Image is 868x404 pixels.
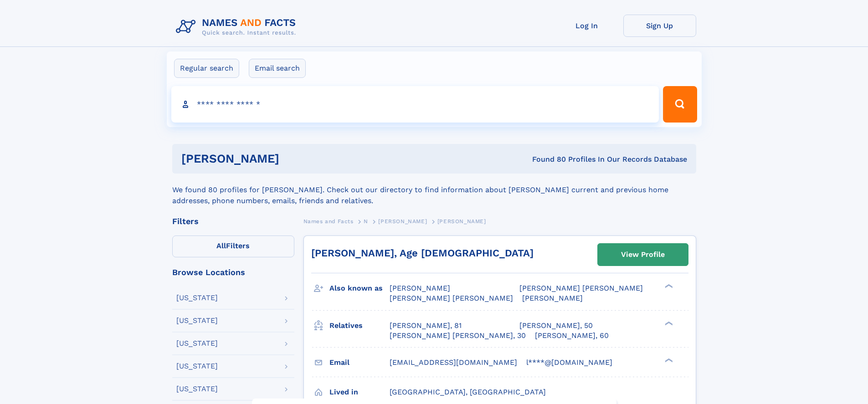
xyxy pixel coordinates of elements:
span: [PERSON_NAME] [437,218,486,225]
div: ❯ [663,320,673,326]
div: We found 80 profiles for [PERSON_NAME]. Check out our directory to find information about [PERSON... [172,174,696,206]
a: [PERSON_NAME], 50 [519,321,593,331]
span: [PERSON_NAME] [522,294,583,302]
h3: Also known as [329,281,390,296]
div: View Profile [621,244,665,265]
a: Sign Up [623,15,696,37]
a: [PERSON_NAME], 60 [535,331,609,341]
span: N [364,218,368,225]
img: Logo Names and Facts [172,15,303,39]
div: [US_STATE] [176,340,218,347]
span: [PERSON_NAME] [PERSON_NAME] [519,284,643,292]
h3: Email [329,355,390,370]
div: Filters [172,217,294,225]
a: [PERSON_NAME], 81 [390,321,462,331]
div: Found 80 Profiles In Our Records Database [406,154,687,164]
a: Names and Facts [303,215,354,227]
a: [PERSON_NAME], Age [DEMOGRAPHIC_DATA] [311,247,534,259]
a: [PERSON_NAME] [PERSON_NAME], 30 [390,331,526,341]
div: [US_STATE] [176,363,218,370]
span: [EMAIL_ADDRESS][DOMAIN_NAME] [390,358,517,367]
div: [US_STATE] [176,317,218,324]
h1: [PERSON_NAME] [181,153,406,164]
span: All [216,241,226,250]
input: search input [171,86,659,123]
span: [PERSON_NAME] [390,284,450,292]
a: [PERSON_NAME] [378,215,427,227]
div: ❯ [663,283,673,289]
a: View Profile [598,244,688,266]
span: [PERSON_NAME] [378,218,427,225]
a: Log In [550,15,623,37]
span: [GEOGRAPHIC_DATA], [GEOGRAPHIC_DATA] [390,388,546,396]
a: N [364,215,368,227]
div: Browse Locations [172,268,294,276]
div: [US_STATE] [176,294,218,302]
label: Email search [249,59,306,78]
span: [PERSON_NAME] [PERSON_NAME] [390,294,513,302]
div: [US_STATE] [176,385,218,393]
div: ❯ [663,357,673,363]
label: Regular search [174,59,239,78]
button: Search Button [663,86,697,123]
label: Filters [172,235,294,257]
h3: Lived in [329,384,390,400]
h3: Relatives [329,318,390,333]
